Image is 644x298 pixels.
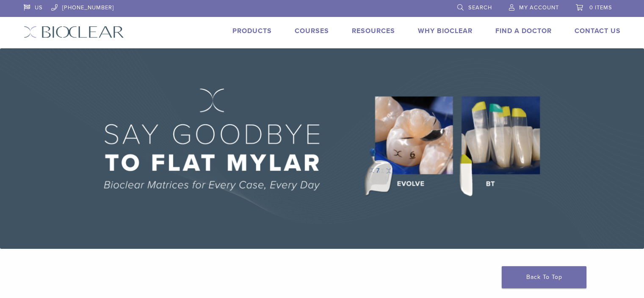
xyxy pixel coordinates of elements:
span: Search [468,4,492,11]
a: Contact Us [575,27,621,35]
span: My Account [519,4,559,11]
a: Resources [352,27,395,35]
a: Courses [295,27,329,35]
a: Back To Top [502,266,586,288]
span: 0 items [589,4,612,11]
a: Why Bioclear [418,27,473,35]
a: Find A Doctor [495,27,552,35]
img: Bioclear [24,26,124,38]
a: Products [232,27,272,35]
